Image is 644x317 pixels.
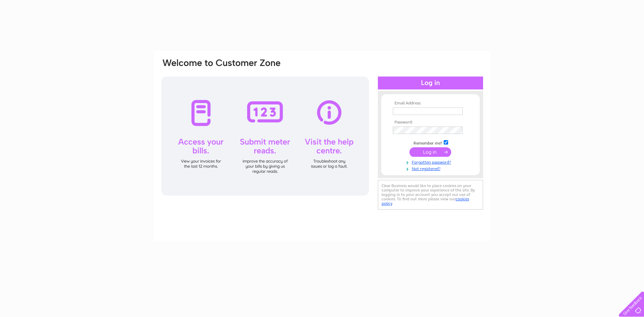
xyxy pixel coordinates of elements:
[378,180,483,210] div: Clear Business would like to place cookies on your computer to improve your experience of the sit...
[391,139,470,146] td: Remember me?
[393,158,470,165] a: Forgotten password?
[393,165,470,171] a: Not registered?
[391,101,470,106] th: Email Address:
[391,120,470,125] th: Password:
[382,197,469,206] a: cookies policy
[409,147,451,157] input: Submit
